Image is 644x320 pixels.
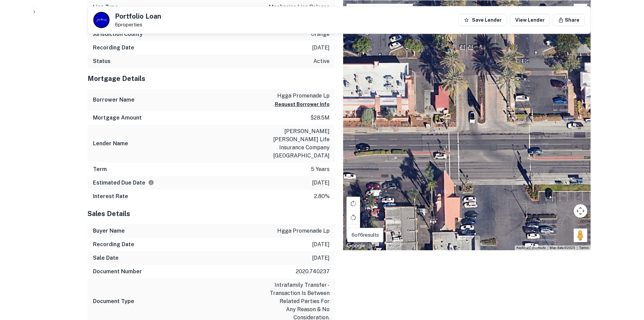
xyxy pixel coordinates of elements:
button: Map camera controls [574,204,587,218]
h6: Recording Date [93,240,134,249]
button: Show satellite imagery [374,4,413,17]
button: Show street map [347,4,374,17]
h6: Buyer Name [93,227,125,235]
button: Rotate map counterclockwise [347,211,360,224]
a: Open this area in Google Maps (opens a new window) [345,241,367,250]
h5: Sales Details [88,209,335,219]
p: 2020.740237 [296,268,330,276]
h6: Recording Date [93,44,134,52]
h6: Document Number [93,268,142,276]
h6: Estimated Due Date [93,179,154,187]
h6: Lien Type [93,3,118,11]
button: Share [553,14,585,26]
p: [DATE] [312,179,330,187]
h5: Portfolio Loan [115,13,161,20]
h6: Jurisdiction County [93,30,143,38]
p: 6 of 6 results [352,231,379,239]
p: 5 years [311,165,330,173]
p: hgga promenade lp [275,92,330,100]
p: [DATE] [312,44,330,52]
h6: Status [93,57,111,65]
p: [PERSON_NAME] [PERSON_NAME] life insurance company [GEOGRAPHIC_DATA] [269,127,330,160]
p: 6 properties [115,22,161,28]
h6: Mortgage Amount [93,114,142,122]
button: Drag Pegman onto the map to open Street View [574,229,587,242]
button: Keyboard shortcuts [517,246,546,250]
h6: Term [93,165,107,173]
p: [DATE] [312,240,330,249]
h6: Document Type [93,297,134,305]
svg: Estimate is based on a standard schedule for this type of loan. [148,179,154,186]
h6: Borrower Name [93,96,135,104]
p: active [313,57,330,65]
p: 2.80% [314,192,330,200]
iframe: Chat Widget [610,266,644,298]
button: Save Lender [458,14,507,26]
h5: Mortgage Details [88,73,335,84]
a: View Lender [510,14,550,26]
button: Rotate map clockwise [347,197,360,210]
p: mechanics lien release [269,3,330,11]
button: Toggle fullscreen view [574,4,587,17]
h6: Lender Name [93,140,128,148]
h6: Interest Rate [93,192,128,200]
p: [DATE] [312,254,330,262]
span: Map data ©2025 [550,246,575,250]
button: Request Borrower Info [275,100,330,108]
a: Terms (opens in new tab) [579,246,589,250]
p: $28.5m [310,114,330,122]
button: Tilt map [347,225,360,238]
p: orange [311,30,330,38]
h6: Sale Date [93,254,119,262]
p: hgga promenade lp [277,227,330,235]
img: Google [345,241,367,250]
